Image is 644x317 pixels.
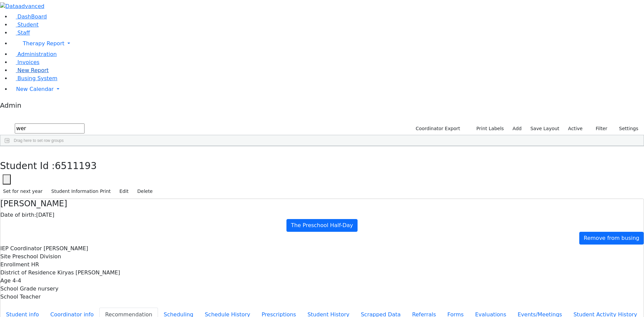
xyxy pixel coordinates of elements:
[17,75,57,82] span: Busing System
[14,138,64,143] span: Drag here to set row groups
[11,59,40,65] a: Invoices
[0,269,56,277] label: District of Residence
[0,245,42,253] label: IEP Coordinator
[411,123,463,134] button: Coordinator Export
[579,232,644,245] a: Remove from busing
[11,21,39,28] a: Student
[17,21,39,28] span: Student
[11,30,30,36] a: Staff
[44,245,88,252] span: [PERSON_NAME]
[12,253,61,260] span: Preschool Division
[509,123,525,134] a: Add
[38,285,58,292] span: nursery
[286,219,357,232] a: The Preschool Half-Day
[15,123,85,134] input: Search
[587,123,610,134] button: Filter
[11,37,644,50] a: Therapy Report
[23,40,64,47] span: Therapy Report
[0,261,30,269] label: Enrollment
[17,13,47,20] span: DashBoard
[116,186,131,197] button: Edit
[11,83,644,96] a: New Calendar
[527,123,562,134] button: Save Layout
[0,293,41,301] label: School Teacher
[17,59,40,65] span: Invoices
[610,123,641,134] button: Settings
[0,199,644,209] h4: [PERSON_NAME]
[31,261,39,268] span: HR
[11,13,47,20] a: DashBoard
[17,51,57,57] span: Administration
[11,51,57,57] a: Administration
[16,86,54,92] span: New Calendar
[11,67,49,73] a: New Report
[17,67,49,73] span: New Report
[17,30,30,36] span: Staff
[584,235,639,241] span: Remove from busing
[48,186,114,197] button: Student Information Print
[0,211,644,219] div: [DATE]
[0,253,11,261] label: Site
[469,123,507,134] button: Print Labels
[0,211,36,219] label: Date of birth:
[12,277,21,284] span: 4-4
[565,123,586,134] label: Active
[57,269,120,276] span: Kiryas [PERSON_NAME]
[0,285,36,293] label: School Grade
[0,277,11,285] label: Age
[11,75,57,82] a: Busing System
[134,186,156,197] button: Delete
[55,160,97,171] span: 6511193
